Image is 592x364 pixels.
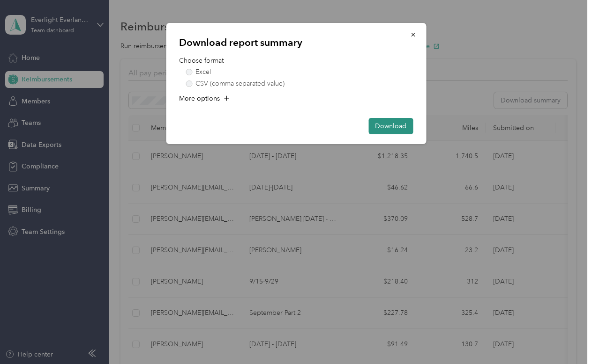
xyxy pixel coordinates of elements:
p: Choose format [179,56,413,66]
button: Download [368,118,413,134]
label: CSV (comma separated value) [186,80,413,87]
label: Excel [186,69,413,75]
p: Download report summary [179,36,413,49]
iframe: Everlance-gr Chat Button Frame [540,312,592,364]
span: More options [179,94,220,103]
